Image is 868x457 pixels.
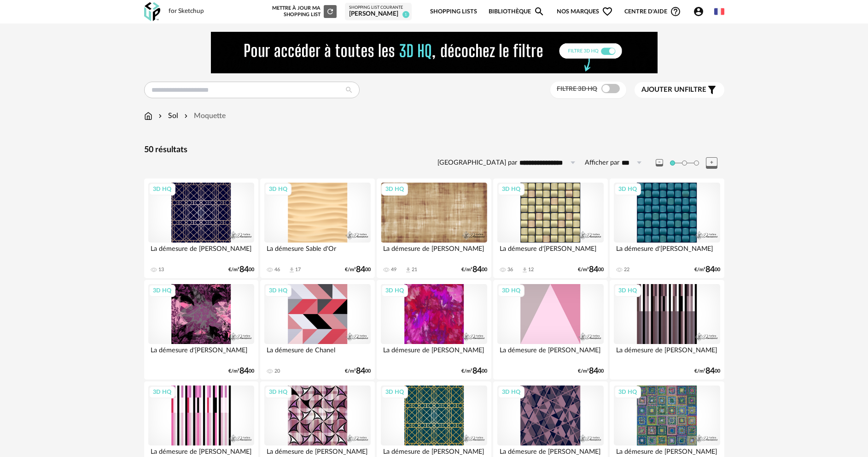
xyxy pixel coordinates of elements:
[461,368,487,374] div: €/m² 00
[507,267,513,273] div: 36
[589,368,598,374] span: 84
[274,368,280,374] div: 20
[377,280,491,380] a: 3D HQ La démesure de [PERSON_NAME] €/m²8400
[326,9,334,14] span: Refresh icon
[493,280,607,380] a: 3D HQ La démesure de [PERSON_NAME] €/m²8400
[602,6,613,17] span: Heart Outline icon
[624,6,681,17] span: Centre d'aideHelp Circle Outline icon
[144,178,258,278] a: 3D HQ La démesure de [PERSON_NAME] 13 €/m²8400
[356,267,365,273] span: 84
[585,159,619,167] label: Afficher par
[169,7,204,16] div: for Sketchup
[144,111,152,121] img: svg+xml;base64,PHN2ZyB3aWR0aD0iMTYiIGhlaWdodD0iMTciIHZpZXdCb3g9IjAgMCAxNiAxNyIgZmlsbD0ibm9uZSIgeG...
[578,267,604,273] div: €/m² 00
[345,267,371,273] div: €/m² 00
[534,6,545,17] span: Magnify icon
[377,178,491,278] a: 3D HQ La démesure de [PERSON_NAME] 49 Download icon 21 €/m²8400
[437,159,517,167] label: [GEOGRAPHIC_DATA] par
[641,85,706,95] span: filtre
[265,183,291,195] div: 3D HQ
[614,243,720,261] div: La démesure d'[PERSON_NAME]
[706,84,717,95] span: Filter icon
[497,344,603,362] div: La démesure de [PERSON_NAME]
[228,267,254,273] div: €/m² 00
[610,178,724,278] a: 3D HQ La démesure d'[PERSON_NAME] 22 €/m²8400
[157,111,164,121] img: svg+xml;base64,PHN2ZyB3aWR0aD0iMTYiIGhlaWdodD0iMTYiIHZpZXdCb3g9IjAgMCAxNiAxNiIgZmlsbD0ibm9uZSIgeG...
[405,267,412,273] span: Download icon
[694,267,720,273] div: €/m² 00
[472,267,482,273] span: 84
[381,386,408,398] div: 3D HQ
[349,5,408,11] div: Shopping List courante
[635,82,724,98] button: Ajouter unfiltre Filter icon
[430,1,477,23] a: Shopping Lists
[381,285,408,297] div: 3D HQ
[260,280,374,380] a: 3D HQ La démesure de Chanel 20 €/m²8400
[614,344,720,362] div: La démesure de [PERSON_NAME]
[693,6,708,17] span: Account Circle icon
[345,368,371,374] div: €/m² 00
[670,6,681,17] span: Help Circle Outline icon
[521,267,528,273] span: Download icon
[239,267,249,273] span: 84
[149,285,175,297] div: 3D HQ
[349,5,408,18] a: Shopping List courante [PERSON_NAME] 1
[402,11,409,18] span: 1
[641,86,685,93] span: Ajouter un
[381,243,487,261] div: La démesure de [PERSON_NAME]
[578,368,604,374] div: €/m² 00
[472,368,482,374] span: 84
[498,285,524,297] div: 3D HQ
[260,178,374,278] a: 3D HQ La démesure Sable d'Or 46 Download icon 17 €/m²8400
[264,243,370,261] div: La démesure Sable d'Or
[391,267,396,273] div: 49
[461,267,487,273] div: €/m² 00
[381,344,487,362] div: La démesure de [PERSON_NAME]
[265,285,291,297] div: 3D HQ
[557,1,613,23] span: Nos marques
[148,344,254,362] div: La démesure d'[PERSON_NAME]
[270,5,337,18] div: Mettre à jour ma Shopping List
[498,183,524,195] div: 3D HQ
[144,2,160,21] img: OXP
[705,368,715,374] span: 84
[349,10,408,18] div: [PERSON_NAME]
[589,267,598,273] span: 84
[274,267,280,273] div: 46
[157,111,178,121] div: Sol
[158,267,164,273] div: 13
[228,368,254,374] div: €/m² 00
[693,6,704,17] span: Account Circle icon
[614,386,641,398] div: 3D HQ
[295,267,301,273] div: 17
[144,280,258,380] a: 3D HQ La démesure d'[PERSON_NAME] €/m²8400
[288,267,295,273] span: Download icon
[356,368,365,374] span: 84
[624,267,629,273] div: 22
[614,183,641,195] div: 3D HQ
[498,386,524,398] div: 3D HQ
[694,368,720,374] div: €/m² 00
[264,344,370,362] div: La démesure de Chanel
[705,267,715,273] span: 84
[265,386,291,398] div: 3D HQ
[528,267,534,273] div: 12
[144,145,724,155] div: 50 résultats
[497,243,603,261] div: La démesure d'[PERSON_NAME]
[149,183,175,195] div: 3D HQ
[557,86,597,92] span: Filtre 3D HQ
[614,285,641,297] div: 3D HQ
[149,386,175,398] div: 3D HQ
[412,267,417,273] div: 21
[148,243,254,261] div: La démesure de [PERSON_NAME]
[714,6,724,17] img: fr
[610,280,724,380] a: 3D HQ La démesure de [PERSON_NAME] €/m²8400
[381,183,408,195] div: 3D HQ
[239,368,249,374] span: 84
[489,1,545,23] a: BibliothèqueMagnify icon
[493,178,607,278] a: 3D HQ La démesure d'[PERSON_NAME] 36 Download icon 12 €/m²8400
[211,32,658,73] img: FILTRE%20HQ%20NEW_V1%20(4).gif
